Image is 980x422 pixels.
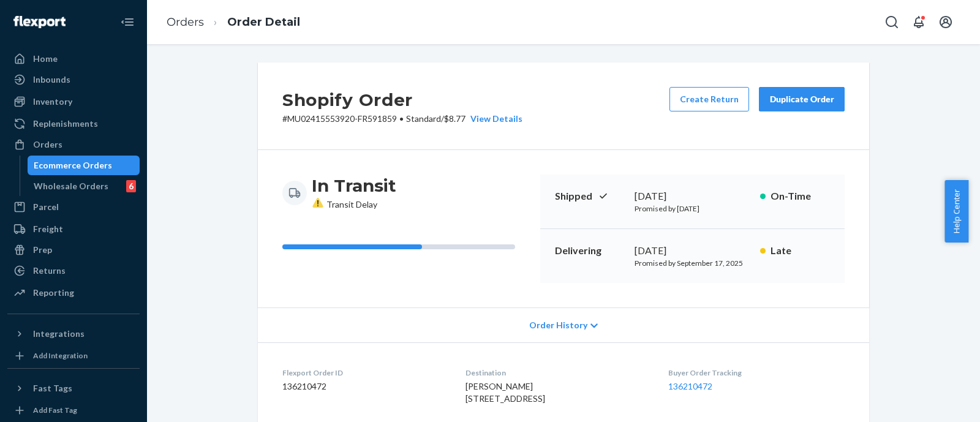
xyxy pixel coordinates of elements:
[34,159,112,171] div: Ecommerce Orders
[28,156,140,175] a: Ecommerce Orders
[33,405,77,415] div: Add Fast Tag
[529,319,587,331] span: Order History
[33,96,72,108] div: Inventory
[7,92,140,111] a: Inventory
[33,138,62,151] div: Orders
[33,328,85,340] div: Integrations
[635,244,750,258] div: [DATE]
[669,87,749,111] button: Create Return
[7,114,140,134] a: Replenishments
[227,15,300,29] a: Order Detail
[635,189,750,203] div: [DATE]
[33,201,59,213] div: Parcel
[33,287,74,299] div: Reporting
[7,403,140,418] a: Add Fast Tag
[282,113,522,125] p: # MU02415553920-FR591859 / $8.77
[555,244,625,258] p: Delivering
[282,87,522,113] h2: Shopify Order
[771,189,830,203] p: On-Time
[312,175,396,197] h3: In Transit
[466,367,648,378] dt: Destination
[7,70,140,89] a: Inbounds
[7,135,140,154] a: Orders
[13,16,66,28] img: Flexport logo
[312,199,377,209] span: Transit Delay
[282,367,446,378] dt: Flexport Order ID
[167,15,204,29] a: Orders
[28,176,140,196] a: Wholesale Orders6
[771,244,830,258] p: Late
[282,380,446,393] dd: 136210472
[944,180,968,243] button: Help Center
[933,10,958,34] button: Open account menu
[7,283,140,303] a: Reporting
[7,349,140,363] a: Add Integration
[33,118,98,130] div: Replenishments
[635,203,750,214] p: Promised by [DATE]
[33,223,63,235] div: Freight
[126,180,136,192] div: 6
[33,265,66,277] div: Returns
[466,113,522,125] button: View Details
[907,10,931,34] button: Open notifications
[7,379,140,398] button: Fast Tags
[880,10,904,34] button: Open Search Box
[34,180,108,192] div: Wholesale Orders
[406,113,441,124] span: Standard
[902,385,968,416] iframe: Opens a widget where you can chat to one of our agents
[635,258,750,268] p: Promised by September 17, 2025
[33,382,72,394] div: Fast Tags
[466,381,545,404] span: [PERSON_NAME] [STREET_ADDRESS]
[769,93,834,105] div: Duplicate Order
[7,324,140,344] button: Integrations
[555,189,625,203] p: Shipped
[33,350,88,361] div: Add Integration
[399,113,404,124] span: •
[668,381,712,391] a: 136210472
[759,87,845,111] button: Duplicate Order
[7,49,140,69] a: Home
[33,73,70,86] div: Inbounds
[7,197,140,217] a: Parcel
[668,367,845,378] dt: Buyer Order Tracking
[33,244,52,256] div: Prep
[7,219,140,239] a: Freight
[33,53,58,65] div: Home
[115,10,140,34] button: Close Navigation
[7,261,140,281] a: Returns
[7,240,140,260] a: Prep
[157,4,310,40] ol: breadcrumbs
